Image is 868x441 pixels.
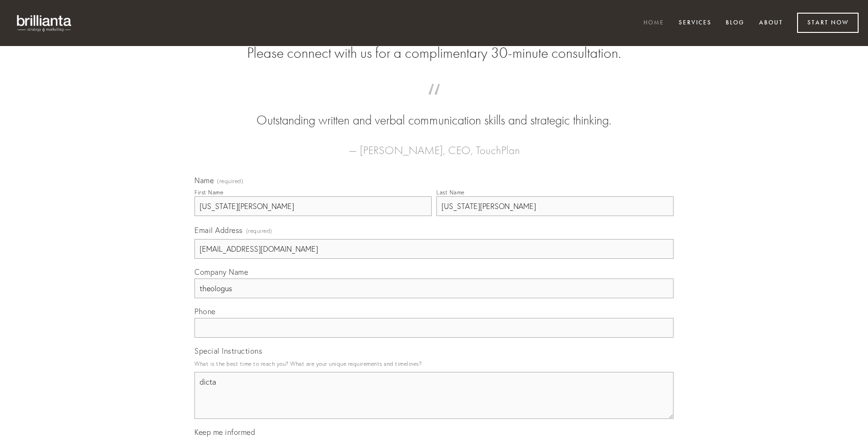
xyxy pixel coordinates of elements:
span: Company Name [194,267,248,277]
span: “ [209,93,659,111]
span: Name [194,176,214,185]
a: Start Now [797,13,859,33]
p: What is the best time to reach you? What are your unique requirements and timelines? [194,357,674,370]
span: Phone [194,307,216,316]
a: Home [637,15,670,31]
span: Keep me informed [194,427,255,437]
a: About [753,15,789,31]
div: First Name [194,189,223,196]
blockquote: Outstanding written and verbal communication skills and strategic thinking. [209,93,659,130]
h2: Please connect with us for a complimentary 30-minute consultation. [194,44,674,62]
div: Last Name [436,189,465,196]
a: Blog [720,15,751,31]
span: Special Instructions [194,346,262,356]
span: (required) [217,178,243,184]
img: brillianta - research, strategy, marketing [9,9,80,37]
span: (required) [246,224,272,237]
textarea: dicta [194,372,674,419]
figcaption: — [PERSON_NAME], CEO, TouchPlan [209,130,659,160]
a: Services [673,15,718,31]
span: Email Address [194,225,243,235]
